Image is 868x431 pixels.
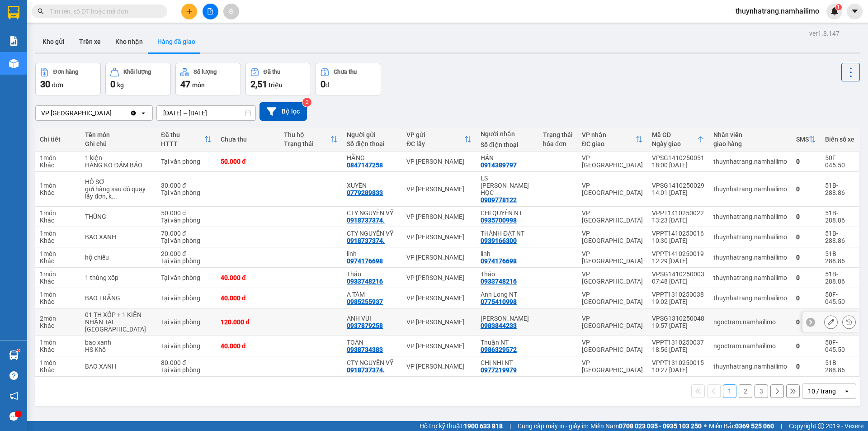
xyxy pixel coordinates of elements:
[181,4,197,19] button: plus
[723,384,736,398] button: 1
[347,257,383,265] div: 0974176698
[347,270,397,278] div: Thảo
[347,161,383,169] div: 0847147258
[704,424,707,428] span: ⚪️
[652,237,704,244] div: 10:30 [DATE]
[40,217,76,224] div: Khác
[481,230,534,237] div: THÀNH ĐẠT NT
[825,250,854,265] div: 51B-288.86
[582,140,636,147] div: ĐC giao
[543,140,573,147] div: hóa đơn
[38,8,44,14] span: search
[652,322,704,329] div: 19:57 [DATE]
[221,342,275,350] div: 40.000 đ
[713,318,787,326] div: ngoctram.namhailimo
[582,182,643,196] div: VP [GEOGRAPHIC_DATA]
[156,128,216,152] th: Toggle SortBy
[481,154,534,161] div: HÂN
[582,359,643,374] div: VP [GEOGRAPHIC_DATA]
[809,28,840,38] div: ver 1.8.147
[652,270,704,278] div: VPSG1410250003
[40,315,76,322] div: 2 món
[652,366,704,374] div: 10:27 [DATE]
[781,421,782,431] span: |
[406,185,472,193] div: VP [PERSON_NAME]
[825,154,854,169] div: 50F-045.50
[652,298,704,305] div: 19:02 [DATE]
[40,209,76,217] div: 1 món
[590,421,702,431] span: Miền Nam
[582,270,643,285] div: VP [GEOGRAPHIC_DATA]
[180,79,190,90] span: 47
[481,161,517,169] div: 0914389797
[221,294,275,302] div: 40.000 đ
[582,131,636,138] div: VP nhận
[652,182,704,189] div: VPSG1410250029
[347,140,397,147] div: Số điện thoại
[347,291,397,298] div: A TÂM
[35,63,101,95] button: Đơn hàng30đơn
[186,8,193,14] span: plus
[406,342,472,350] div: VP [PERSON_NAME]
[713,140,787,147] div: giao hàng
[796,185,816,193] div: 0
[796,318,816,326] div: 0
[481,130,534,137] div: Người nhận
[161,189,212,196] div: Tại văn phòng
[130,109,137,117] svg: Clear value
[796,274,816,281] div: 0
[843,388,850,395] svg: open
[245,63,311,95] button: Đã thu2,51 triệu
[406,274,472,281] div: VP [PERSON_NAME]
[269,81,283,89] span: triệu
[818,423,824,429] span: copyright
[113,109,113,118] input: Selected VP Nha Trang.
[796,254,816,261] div: 0
[652,339,704,346] div: VPPT1310250037
[647,128,709,152] th: Toggle SortBy
[279,128,343,152] th: Toggle SortBy
[481,141,534,148] div: Số điện thoại
[321,79,325,90] span: 0
[577,128,647,152] th: Toggle SortBy
[652,291,704,298] div: VPPT1310250038
[808,387,836,396] div: 10 / trang
[85,346,152,353] div: HS Khô
[325,81,329,89] span: đ
[481,339,534,346] div: Thuận NT
[406,140,464,147] div: ĐC lấy
[406,213,472,220] div: VP [PERSON_NAME]
[713,131,787,138] div: Nhân viên
[40,161,76,169] div: Khác
[347,131,397,138] div: Người gửi
[347,359,397,366] div: CTY NGUYÊN VỸ
[481,278,517,285] div: 0933748216
[347,250,397,257] div: linh
[85,254,152,261] div: hộ chiếu
[796,233,816,241] div: 0
[713,213,787,220] div: thuynhatrang.namhailimo
[406,254,472,261] div: VP [PERSON_NAME]
[161,140,204,147] div: HTTT
[85,140,152,147] div: Ghi chú
[755,384,768,398] button: 3
[284,140,331,147] div: Trạng thái
[713,342,787,350] div: ngoctram.namhailimo
[40,270,76,278] div: 1 món
[161,182,212,189] div: 30.000 đ
[347,217,385,224] div: 0918737374.
[40,278,76,285] div: Khác
[825,182,854,196] div: 51B-288.86
[85,294,152,302] div: BAO TRẮNG
[85,318,152,333] div: NHẬN TẠI VP NHA TRANG
[619,422,702,430] strong: 0708 023 035 - 0935 103 250
[713,363,787,370] div: thuynhatrang.namhailimo
[40,237,76,244] div: Khác
[582,209,643,224] div: VP [GEOGRAPHIC_DATA]
[347,209,397,217] div: CTY NGUYÊN VỸ
[728,5,826,17] span: thuynhatrang.namhailimo
[347,278,383,285] div: 0933748216
[40,182,76,189] div: 1 món
[481,257,517,265] div: 0974176698
[40,291,76,298] div: 1 món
